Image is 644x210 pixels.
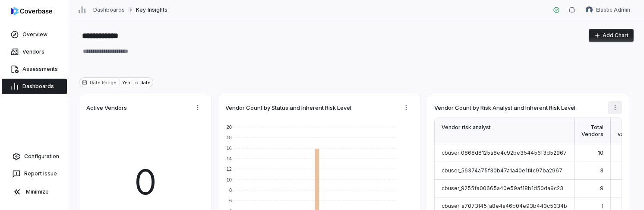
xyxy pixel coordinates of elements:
[399,101,413,114] button: More actions
[86,104,127,111] span: Active Vendors
[3,166,65,181] button: Report Issue
[575,118,611,144] div: Total Vendors
[24,170,57,177] span: Report Issue
[134,156,157,208] span: 0
[120,77,153,87] div: Year to date
[24,153,59,160] span: Configuration
[79,77,119,87] div: Date Range
[600,167,603,174] span: 3
[22,66,58,73] span: Assessments
[601,203,603,209] span: 1
[229,198,232,203] text: 6
[229,188,232,193] text: 8
[586,6,593,13] img: Elastic Admin avatar
[442,167,562,174] span: cbuser_56374a75f30b47a1a40e1f4c97ba2967
[596,6,630,13] span: Elastic Admin
[227,156,232,161] text: 14
[79,77,153,87] button: Date range for reportDate RangeYear to date
[22,83,54,90] span: Dashboards
[22,31,47,38] span: Overview
[227,177,232,182] text: 10
[26,188,49,195] span: Minimize
[22,48,44,55] span: Vendors
[93,6,125,13] a: Dashboards
[227,135,232,140] text: 18
[2,79,67,94] a: Dashboards
[227,166,232,172] text: 12
[589,29,634,42] button: Add Chart
[2,44,67,60] a: Vendors
[191,101,205,114] button: More actions
[227,124,232,130] text: 20
[2,27,67,42] a: Overview
[435,118,575,144] div: Vendor risk analyst
[11,7,52,16] img: logo-D7KZi-bG.svg
[2,61,67,77] a: Assessments
[608,101,622,114] button: More actions
[82,80,87,85] svg: Date range for report
[136,6,167,13] span: Key Insights
[3,149,65,164] a: Configuration
[442,203,567,209] span: cbuser_a7073f45fa8e4a46b04e93b443c5334b
[434,104,575,111] span: Vendor Count by Risk Analyst and Inherent Risk Level
[442,150,567,156] span: cbuser_0868d8125a8e4c92be354456f3d52967
[227,146,232,151] text: 16
[3,183,65,200] button: Minimize
[600,185,603,191] span: 9
[442,185,563,191] span: cbuser_9255fa00665a40e59af18b1d50da9c23
[598,150,603,156] span: 10
[581,3,635,16] button: Elastic Admin avatarElastic Admin
[611,118,638,144] div: No value
[225,104,351,111] span: Vendor Count by Status and Inherent Risk Level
